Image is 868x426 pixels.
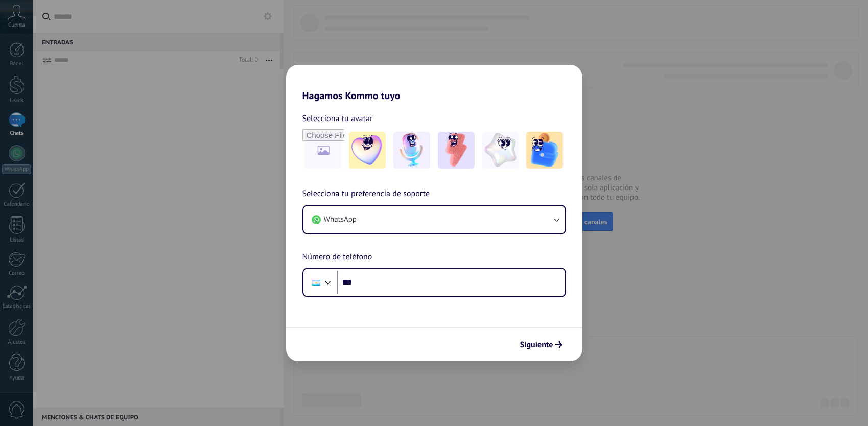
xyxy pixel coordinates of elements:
[393,132,430,169] img: -2.jpeg
[302,112,373,125] span: Selecciona tu avatar
[482,132,519,169] img: -4.jpeg
[302,251,372,264] span: Número de teléfono
[303,206,565,233] button: WhatsApp
[324,215,357,225] span: WhatsApp
[286,65,582,102] h2: Hagamos Kommo tuyo
[520,341,553,348] span: Siguiente
[307,272,326,293] div: Argentina: + 54
[515,336,567,353] button: Siguiente
[526,132,563,169] img: -5.jpeg
[302,187,430,201] span: Selecciona tu preferencia de soporte
[438,132,475,169] img: -3.jpeg
[349,132,386,169] img: -1.jpeg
